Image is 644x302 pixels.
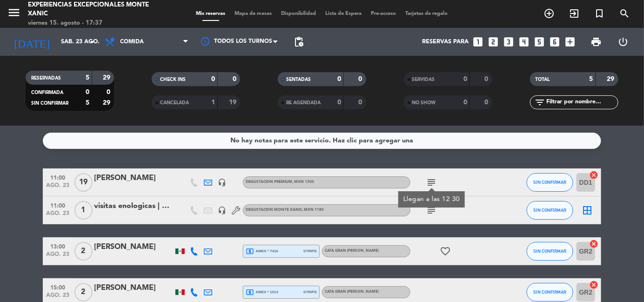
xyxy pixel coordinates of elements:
strong: 0 [337,76,341,82]
i: looks_one [472,36,484,48]
i: border_all [582,205,593,216]
strong: 0 [211,76,215,82]
span: Reservas para [422,39,469,45]
span: 1 [74,201,93,220]
span: CATA GRAN [PERSON_NAME] [325,249,379,253]
span: SIN CONFIRMAR [534,208,567,213]
i: add_circle_outline [543,8,555,19]
span: TOTAL [536,77,550,82]
span: Tarjetas de regalo [401,11,453,16]
button: SIN CONFIRMAR [527,242,573,261]
span: 15:00 [46,282,69,292]
i: local_atm [246,247,254,255]
strong: 5 [86,100,89,106]
span: ago. 23 [46,182,69,193]
span: SIN CONFIRMAR [31,101,68,106]
strong: 19 [229,99,238,106]
i: exit_to_app [569,8,580,19]
span: RE AGENDADA [286,101,321,105]
i: looks_two [487,36,499,48]
span: Pre-acceso [367,11,401,16]
div: [PERSON_NAME] [94,282,173,294]
strong: 29 [103,74,112,81]
button: SIN CONFIRMAR [527,201,573,220]
span: CANCELADA [160,101,189,105]
i: add_box [564,36,576,48]
i: filter_list [535,97,546,108]
span: SIN CONFIRMAR [534,180,567,185]
span: WALK IN [562,6,587,21]
i: subject [426,205,437,216]
i: search [619,8,630,19]
strong: 0 [484,99,490,106]
span: DEGUSTACION MONTE XANIC [246,208,324,212]
span: Mis reservas [192,11,230,16]
div: Experiencias Excepcionales Monte Xanic [28,0,154,19]
span: CHECK INS [160,77,186,82]
button: SIN CONFIRMAR [527,173,573,192]
i: arrow_drop_down [87,36,98,47]
span: Lista de Espera [321,11,367,16]
i: favorite_border [440,246,451,257]
i: cancel [589,239,598,248]
strong: 0 [463,99,467,106]
strong: 0 [107,89,112,95]
i: headset_mic [218,206,226,215]
div: No hay notas para este servicio. Haz clic para agregar una [231,135,414,146]
span: RESERVADAS [31,76,61,81]
div: [PERSON_NAME] [94,172,173,184]
span: 11:00 [46,200,69,210]
div: Llegan a las 12 30 [403,195,460,204]
span: SIN CONFIRMAR [534,248,567,254]
strong: 1 [211,99,215,106]
span: stripe [303,248,317,254]
span: Disponibilidad [277,11,321,16]
span: 13:00 [46,241,69,251]
span: , MXN 1300 [292,180,314,184]
strong: 0 [337,99,341,106]
button: SIN CONFIRMAR [527,283,573,302]
span: SIN CONFIRMAR [534,289,567,295]
strong: 0 [484,76,490,82]
i: turned_in_not [594,8,605,19]
span: amex * 1013 [246,288,278,296]
input: Filtrar por nombre... [546,97,618,107]
span: 2 [74,242,93,261]
span: Mapa de mesas [230,11,277,16]
i: power_settings_new [618,36,629,47]
span: print [591,36,602,47]
div: [PERSON_NAME] [94,241,173,253]
span: DEGUSTACION PREMIUM [246,180,314,184]
strong: 29 [103,100,112,106]
span: pending_actions [293,36,304,47]
strong: 0 [86,89,89,95]
span: 19 [74,173,93,192]
div: viernes 15. agosto - 17:37 [28,19,154,28]
strong: 5 [86,74,89,81]
i: menu [7,6,21,20]
div: visitas enologicas | provino [94,200,173,212]
i: looks_6 [549,36,561,48]
strong: 29 [607,76,616,82]
span: RESERVAR MESA [537,6,562,21]
span: CONFIRMADA [31,90,63,95]
span: 11:00 [46,172,69,182]
i: cancel [589,170,598,180]
strong: 0 [358,99,364,106]
i: looks_3 [503,36,515,48]
span: 2 [74,283,93,302]
span: ago. 23 [46,251,69,262]
span: SENTADAS [286,77,311,82]
i: local_atm [246,288,254,296]
strong: 5 [590,76,593,82]
i: [DATE] [7,32,56,52]
span: stripe [303,289,317,295]
i: looks_5 [533,36,545,48]
span: ago. 23 [46,210,69,221]
span: CATA GRAN [PERSON_NAME] [325,290,379,294]
i: headset_mic [218,178,226,187]
strong: 0 [463,76,467,82]
span: , MXN 1180 [302,208,324,212]
span: SERVIDAS [412,77,435,82]
span: Comida [120,39,144,45]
